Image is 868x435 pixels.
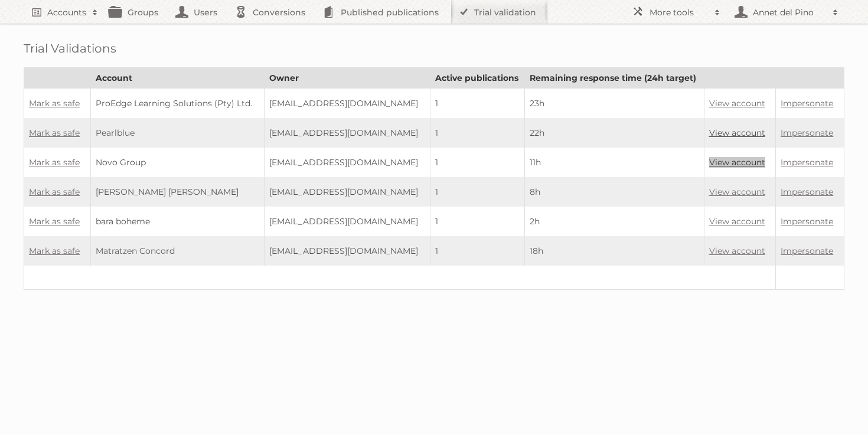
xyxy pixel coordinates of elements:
td: [EMAIL_ADDRESS][DOMAIN_NAME] [264,148,430,177]
td: [EMAIL_ADDRESS][DOMAIN_NAME] [264,207,430,236]
h2: Annet del Pino [750,6,827,18]
a: Impersonate [781,187,833,197]
a: View account [709,187,765,197]
td: [EMAIL_ADDRESS][DOMAIN_NAME] [264,118,430,148]
th: Owner [264,68,430,89]
a: Mark as safe [29,157,80,168]
span: 2h [530,216,540,227]
td: 1 [430,89,524,119]
a: Mark as safe [29,127,80,138]
span: 22h [530,127,544,138]
td: 1 [430,177,524,207]
a: Impersonate [781,127,833,138]
td: bara boheme [90,207,264,236]
td: 1 [430,207,524,236]
h2: More tools [650,6,709,18]
span: 11h [530,157,541,168]
a: Impersonate [781,157,833,168]
h1: Trial Validations [24,41,844,55]
span: 8h [530,187,540,197]
a: View account [709,246,765,256]
td: 1 [430,118,524,148]
a: View account [709,216,765,227]
td: [EMAIL_ADDRESS][DOMAIN_NAME] [264,236,430,266]
a: Mark as safe [29,216,80,227]
td: ProEdge Learning Solutions (Pty) Ltd. [90,89,264,119]
h2: Accounts [47,6,86,18]
a: View account [709,98,765,109]
a: Mark as safe [29,98,80,109]
td: Matratzen Concord [90,236,264,266]
td: [EMAIL_ADDRESS][DOMAIN_NAME] [264,89,430,119]
td: Novo Group [90,148,264,177]
span: 18h [530,246,543,256]
a: Impersonate [781,98,833,109]
td: Pearlblue [90,118,264,148]
td: 1 [430,148,524,177]
span: 23h [530,98,544,109]
td: [EMAIL_ADDRESS][DOMAIN_NAME] [264,177,430,207]
th: Account [90,68,264,89]
a: View account [709,127,765,138]
a: Mark as safe [29,246,80,256]
a: Impersonate [781,246,833,256]
td: [PERSON_NAME] [PERSON_NAME] [90,177,264,207]
a: Mark as safe [29,187,80,197]
td: 1 [430,236,524,266]
th: Remaining response time (24h target) [525,68,704,89]
th: Active publications [430,68,524,89]
a: View account [709,157,765,168]
a: Impersonate [781,216,833,227]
